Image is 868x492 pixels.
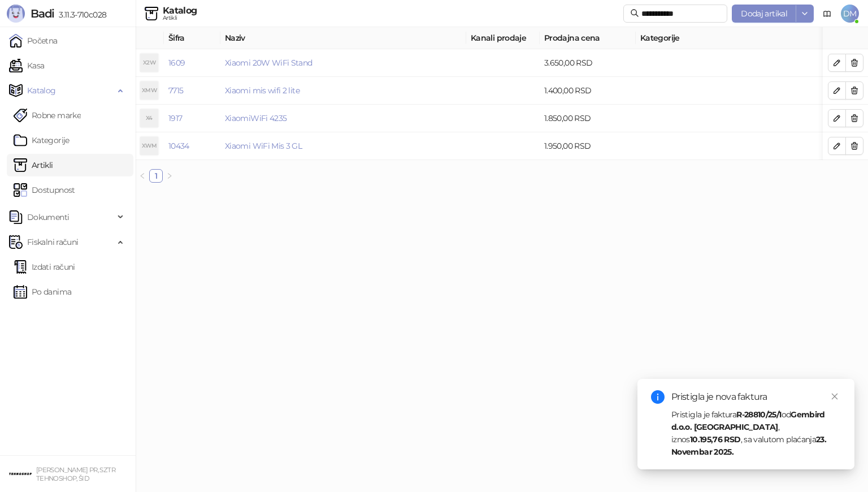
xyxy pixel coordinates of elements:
[36,466,115,482] small: [PERSON_NAME] PR, SZTR TEHNOSHOP, ŠID
[163,6,197,15] div: Katalog
[841,5,859,23] span: DM
[736,409,781,420] strong: R-28810/25/1
[14,280,71,303] a: Po danima
[540,77,636,105] td: 1.400,00 RSD
[140,54,158,72] div: X2W
[466,27,540,49] th: Kanali prodaje
[818,5,836,23] a: Dokumentacija
[220,49,466,77] td: Xiaomi 20W WiFi Stand
[145,7,158,20] img: Artikli
[9,54,44,77] a: Kasa
[149,169,163,183] li: 1
[163,169,176,183] button: right
[136,169,149,183] button: left
[540,49,636,77] td: 3.650,00 RSD
[540,132,636,160] td: 1.950,00 RSD
[168,58,185,68] a: 1609
[14,256,75,278] a: Izdati računi
[220,77,466,105] td: Xiaomi mis wifi 2 lite
[9,29,58,52] a: Početna
[220,105,466,132] td: XiaomiWiFi 4235
[14,104,81,127] a: Robne marke
[651,390,665,404] span: info-circle
[168,113,182,123] a: 1917
[14,129,70,152] a: Kategorije
[14,179,75,201] a: Dostupnost
[225,113,287,123] a: XiaomiWiFi 4235
[732,5,796,23] button: Dodaj artikal
[139,172,146,179] span: left
[27,206,69,228] span: Dokumenti
[225,141,302,151] a: Xiaomi WiFi Mis 3 GL
[831,392,839,400] span: close
[163,15,197,21] div: Artikli
[540,27,636,49] th: Prodajna cena
[140,109,158,127] div: X4
[220,27,466,49] th: Naziv
[690,434,741,444] strong: 10.195,76 RSD
[166,172,173,179] span: right
[220,132,466,160] td: Xiaomi WiFi Mis 3 GL
[14,154,53,176] a: ArtikliArtikli
[225,85,300,96] a: Xiaomi mis wifi 2 lite
[140,137,158,155] div: XWM
[168,85,183,96] a: 7715
[9,463,32,485] img: 64x64-companyLogo-68805acf-9e22-4a20-bcb3-9756868d3d19.jpeg
[671,390,841,404] div: Pristigla je nova faktura
[671,408,841,458] div: Pristigla je faktura od , iznos , sa valutom plaćanja
[31,7,54,20] span: Badi
[540,105,636,132] td: 1.850,00 RSD
[27,231,78,253] span: Fiskalni računi
[150,170,162,182] a: 1
[163,169,176,183] li: Sledeća strana
[164,27,220,49] th: Šifra
[27,79,56,102] span: Katalog
[168,141,189,151] a: 10434
[828,390,841,403] a: Close
[136,169,149,183] li: Prethodna strana
[741,8,787,19] span: Dodaj artikal
[54,10,106,20] span: 3.11.3-710c028
[140,81,158,100] div: XMW
[640,32,866,44] span: Kategorije
[225,58,313,68] a: Xiaomi 20W WiFi Stand
[7,5,25,23] img: Logo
